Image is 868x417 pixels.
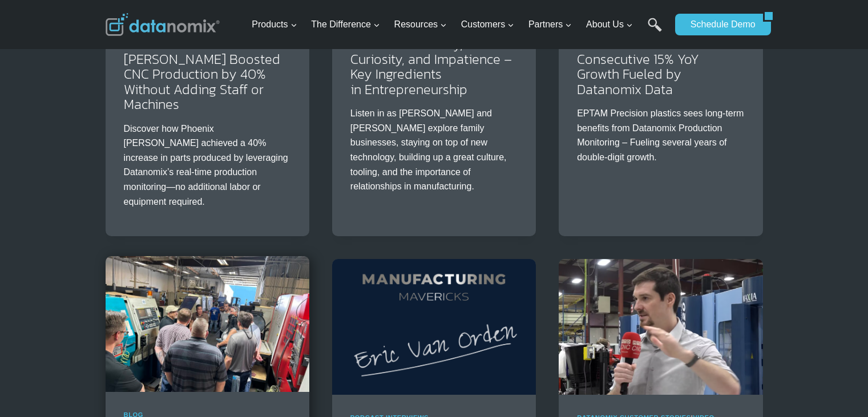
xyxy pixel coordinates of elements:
a: How Phoenix [PERSON_NAME] Boosted CNC Production by 40% Without Adding Staff or Machines [124,34,280,115]
a: Search [648,18,662,43]
img: VIDEO: Building a Company that Will Stand the Test of Time [559,259,762,395]
p: Discover how Phoenix [PERSON_NAME] achieved a 40% increase in parts produced by leveraging Datano... [124,122,291,209]
img: Datanomix [106,13,220,36]
a: PODCAST: Humility, Curiosity, and Impatience – Key Ingredients in Entrepreneurship [350,34,512,99]
span: Products [252,17,297,32]
img: Leaders in SoCal manufacturing meet to share insights [106,256,309,392]
p: EPTAM Precision plastics sees long-term benefits from Datanomix Production Monitoring – Fueling s... [577,106,744,164]
span: Partners [528,17,572,32]
p: Listen in as [PERSON_NAME] and [PERSON_NAME] explore family businesses, staying on top of new tec... [350,106,518,194]
a: EPTAM Achieves Consecutive 15% YoY Growth Fueled by Datanomix Data [577,34,699,99]
img: Episode 8 with Eric Van Orden [332,259,536,395]
span: Resources [394,17,447,32]
span: The Difference [311,17,380,32]
span: Customers [461,17,514,32]
a: Schedule Demo [675,14,763,35]
nav: Primary Navigation [247,6,669,43]
span: About Us [586,17,633,32]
